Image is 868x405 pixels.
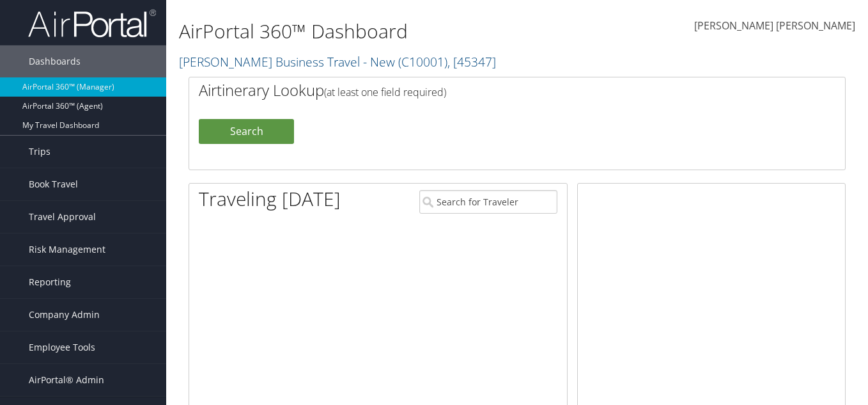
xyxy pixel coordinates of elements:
h1: Traveling [DATE] [199,186,341,212]
span: Dashboards [29,45,81,77]
h1: AirPortal 360™ Dashboard [179,18,630,45]
span: AirPortal® Admin [29,364,104,396]
span: Company Admin [29,299,100,331]
span: ( C10001 ) [398,53,447,70]
span: Book Travel [29,168,78,200]
button: Search [199,119,294,145]
span: , [ 45347 ] [447,53,496,70]
span: Trips [29,136,50,168]
input: Search for Traveler [419,190,557,214]
h2: Airtinerary Lookup [199,79,781,101]
span: (at least one field required) [324,85,446,99]
img: airportal-logo.png [28,8,156,38]
a: [PERSON_NAME] [PERSON_NAME] [694,6,855,46]
span: Travel Approval [29,201,96,233]
a: [PERSON_NAME] Business Travel - New [179,53,496,70]
span: Risk Management [29,234,105,266]
span: Reporting [29,266,71,298]
span: Employee Tools [29,331,95,363]
span: [PERSON_NAME] [PERSON_NAME] [694,19,855,33]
